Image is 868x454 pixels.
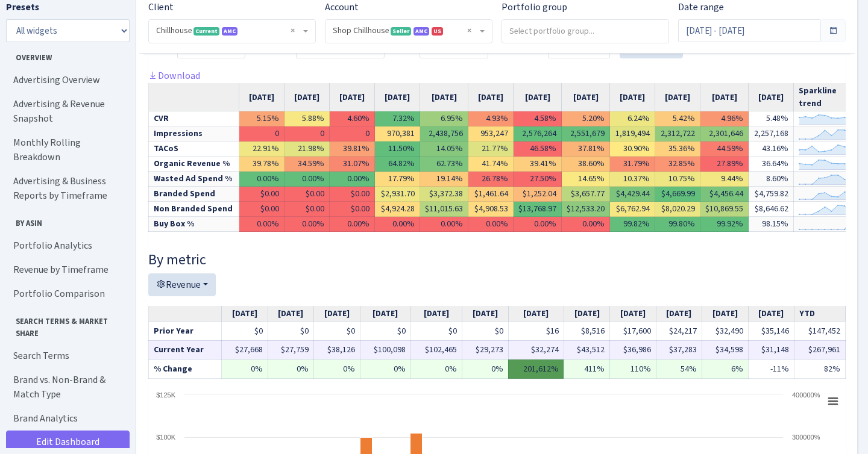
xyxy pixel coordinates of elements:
td: 36.64% [749,157,794,172]
td: 0.00% [239,172,285,187]
th: [DATE] [562,83,610,111]
td: $13,768.97 [514,202,562,217]
td: 0.00% [285,172,330,187]
td: 6.95% [420,111,468,126]
a: Portfolio Analytics [6,234,127,258]
td: 6% [702,359,748,379]
text: $125K [156,391,175,399]
th: [DATE] [314,306,360,322]
td: 4.96% [700,111,749,126]
th: [DATE] [508,306,564,322]
td: 21.77% [468,141,514,157]
td: $0 [314,322,360,341]
td: 98.15% [749,217,794,232]
td: $4,924.28 [375,202,420,217]
td: 10.75% [655,172,700,187]
span: Overview [7,47,126,63]
th: [DATE] [330,83,375,111]
td: $0 [268,322,313,341]
th: YTD [794,306,845,322]
td: $0.00 [285,202,330,217]
th: [DATE] [375,83,420,111]
input: Select portfolio group... [502,20,668,42]
a: Advertising & Revenue Snapshot [6,92,127,131]
th: [DATE] [468,83,514,111]
td: 26.78% [468,172,514,187]
td: 44.59% [700,141,749,157]
td: % Change [149,359,222,379]
td: $0 [411,322,462,341]
td: $0.00 [285,187,330,202]
td: 41.74% [468,157,514,172]
td: 5.88% [285,111,330,126]
td: 35.36% [655,141,700,157]
th: [DATE] [268,306,313,322]
th: [DATE] [610,83,655,111]
td: $35,146 [748,322,794,341]
td: $267,961 [794,340,845,359]
td: 0.00% [330,217,375,232]
td: 31.79% [610,157,655,172]
td: 38.60% [562,157,610,172]
td: 7.32% [375,111,420,126]
td: 46.58% [514,141,562,157]
td: $24,217 [656,322,702,341]
span: Chillhouse <span class="badge badge-success">Current</span><span class="badge badge-primary">AMC<... [156,25,301,37]
td: 17.79% [375,172,420,187]
td: 32.85% [655,157,700,172]
th: [DATE] [514,83,562,111]
td: 21.98% [285,141,330,157]
td: Impressions [149,126,239,141]
th: [DATE] [610,306,656,322]
td: $102,465 [411,340,462,359]
td: 0% [411,359,462,379]
td: 14.05% [420,141,468,157]
td: $27,759 [268,340,313,359]
td: Current Year [149,340,222,359]
td: $8,646.62 [749,202,794,217]
td: 9.44% [700,172,749,187]
td: $4,456.44 [700,187,749,202]
a: Monthly Rolling Breakdown [6,131,127,169]
a: Download [148,69,200,82]
td: Organic Revenue % [149,157,239,172]
td: 31.07% [330,157,375,172]
td: 0% [314,359,360,379]
td: 110% [610,359,656,379]
td: 8.60% [749,172,794,187]
td: $37,283 [656,340,702,359]
th: [DATE] [360,306,411,322]
td: 82% [794,359,845,379]
td: 0% [222,359,268,379]
a: Revenue by Timeframe [6,258,127,282]
text: 400000% [792,391,820,399]
th: [DATE] [702,306,748,322]
td: 0 [239,126,285,141]
td: $43,512 [564,340,609,359]
td: $27,668 [222,340,268,359]
a: Brand Analytics [6,406,127,431]
a: Search Terms [6,344,127,368]
td: Prior Year [149,322,222,341]
td: 19.14% [420,172,468,187]
button: Revenue [148,273,216,296]
td: $4,669.99 [655,187,700,202]
th: [DATE] [748,306,794,322]
td: 0.00% [285,217,330,232]
td: $8,020.29 [655,202,700,217]
td: 27.50% [514,172,562,187]
td: 0 [330,126,375,141]
span: By ASIN [7,213,126,229]
a: Edit Dashboard [6,431,130,453]
td: $4,429.44 [610,187,655,202]
td: 0 [285,126,330,141]
td: 39.41% [514,157,562,172]
td: Non Branded Spend [149,202,239,217]
th: Sparkline trend [794,83,864,111]
span: AMC [222,27,237,36]
td: $0.00 [330,202,375,217]
td: $147,452 [794,322,845,341]
td: 99.92% [700,217,749,232]
a: Portfolio Comparison [6,282,127,306]
td: $6,762.94 [610,202,655,217]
